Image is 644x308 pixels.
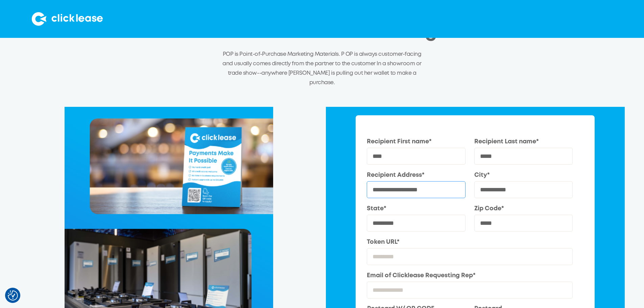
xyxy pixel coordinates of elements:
img: Clicklease logo [32,12,103,26]
label: Email of Clicklease Requesting Rep* [367,271,573,280]
label: Recipient Last name* [474,137,573,146]
label: Recipient Address* [367,171,466,180]
label: Zip Code* [474,204,573,213]
button: Consent Preferences [8,290,18,301]
p: POP is Point-of-Purchase Marketing Materials. P OP is always customer-facing and usually comes di... [222,50,422,87]
label: City* [474,171,573,180]
label: Recipient First name* [367,137,466,146]
img: Revisit consent button [8,290,18,301]
label: Token URL* [367,238,573,246]
label: State* [367,204,466,213]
